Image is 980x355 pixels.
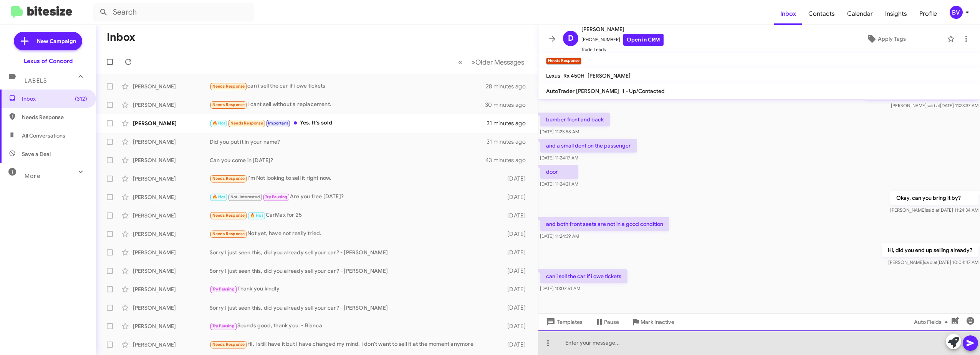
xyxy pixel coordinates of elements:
div: [DATE] [499,341,532,348]
span: Needs Response [22,113,87,121]
span: Needs Response [212,176,245,181]
span: 🔥 Hot [212,121,225,126]
input: Search [93,3,254,22]
div: 31 minutes ago [487,119,532,127]
div: [DATE] [499,322,532,330]
span: Not-Interested [230,194,260,199]
span: Auto Fields [914,315,951,329]
nav: Page navigation example [454,54,529,70]
span: » [471,57,475,67]
span: Needs Response [212,213,245,218]
span: 1 - Up/Contacted [622,88,665,95]
span: 🔥 Hot [212,194,225,199]
div: [DATE] [499,304,532,312]
span: Profile [913,3,943,25]
span: All Conversations [22,132,65,139]
p: door [540,165,578,179]
div: I'm Not looking to sell it right now. [210,174,499,183]
div: Thank you kindly [210,285,499,294]
div: [PERSON_NAME] [133,322,210,330]
div: [PERSON_NAME] [133,119,210,127]
span: [PERSON_NAME] [DATE] 11:24:34 AM [890,207,978,213]
button: Auto Fields [908,315,957,329]
span: said at [924,259,937,265]
span: Needs Response [230,121,263,126]
span: Rx 450H [563,72,584,79]
div: [PERSON_NAME] [133,249,210,256]
span: [DATE] 11:24:39 AM [540,233,579,239]
div: [PERSON_NAME] [133,83,210,90]
span: [DATE] 11:23:58 AM [540,129,579,134]
span: Try Pausing [212,287,235,292]
button: Apply Tags [828,32,943,46]
div: 43 minutes ago [486,156,532,164]
button: Templates [538,315,589,329]
span: Needs Response [212,231,245,236]
span: (312) [75,95,87,103]
div: Yes. It's sold [210,119,487,128]
div: Sorry I just seen this, did you already sell your car? - [PERSON_NAME] [210,267,499,275]
div: [PERSON_NAME] [133,267,210,275]
span: Needs Response [212,84,245,89]
span: Needs Response [212,102,245,107]
span: Older Messages [475,58,524,66]
span: [DATE] 10:07:51 AM [540,285,580,291]
div: [DATE] [499,267,532,275]
a: New Campaign [14,32,82,50]
div: Did you put it in your name? [210,138,487,146]
span: Lexus [546,72,560,79]
span: [PERSON_NAME] [588,72,631,79]
a: Calendar [841,3,879,25]
div: [PERSON_NAME] [133,304,210,312]
span: Try Pausing [212,323,235,328]
p: bumber front and back [540,113,610,126]
button: Pause [589,315,625,329]
span: Important [268,121,288,126]
span: said at [926,207,939,213]
div: 31 minutes ago [487,138,532,146]
button: Next [467,54,529,70]
div: [PERSON_NAME] [133,193,210,201]
div: can i sell the car if i owe tickets [210,82,486,91]
span: « [458,57,462,67]
p: and both front seats are not in a good condition [540,217,669,231]
div: [DATE] [499,230,532,238]
div: [DATE] [499,285,532,293]
span: Try Pausing [265,194,287,199]
div: [PERSON_NAME] [133,212,210,219]
span: Save a Deal [22,150,51,158]
div: [PERSON_NAME] [133,341,210,348]
div: Are you free [DATE]? [210,192,499,201]
span: New Campaign [37,37,76,45]
p: can i sell the car if i owe tickets [540,269,627,283]
div: 30 minutes ago [486,101,532,109]
div: [PERSON_NAME] [133,285,210,293]
p: and a small dent on the passenger [540,139,637,153]
span: Mark Inactive [641,315,674,329]
a: Open in CRM [623,34,664,46]
span: Needs Response [212,342,245,347]
span: Inbox [22,95,87,103]
div: [PERSON_NAME] [133,138,210,146]
small: Needs Response [546,58,581,65]
div: Hi, I still have it but I have changed my mind. I don't want to sell it at the moment anymore [210,340,499,349]
div: Sorry I just seen this, did you already sell your car? - [PERSON_NAME] [210,249,499,256]
span: [DATE] 11:24:21 AM [540,181,578,187]
span: More [25,173,40,179]
h1: Inbox [107,31,135,43]
div: [PERSON_NAME] [133,175,210,182]
span: Labels [25,77,47,84]
div: Lexus of Concord [24,57,73,65]
span: said at [927,103,940,108]
div: Can you come in [DATE]? [210,156,486,164]
button: BV [943,6,972,19]
a: Contacts [802,3,841,25]
span: [PERSON_NAME] [581,25,664,34]
span: 🔥 Hot [250,213,263,218]
a: Insights [879,3,913,25]
a: Inbox [774,3,802,25]
div: [DATE] [499,249,532,256]
div: Sounds good, thank you. - Bianca [210,322,499,330]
